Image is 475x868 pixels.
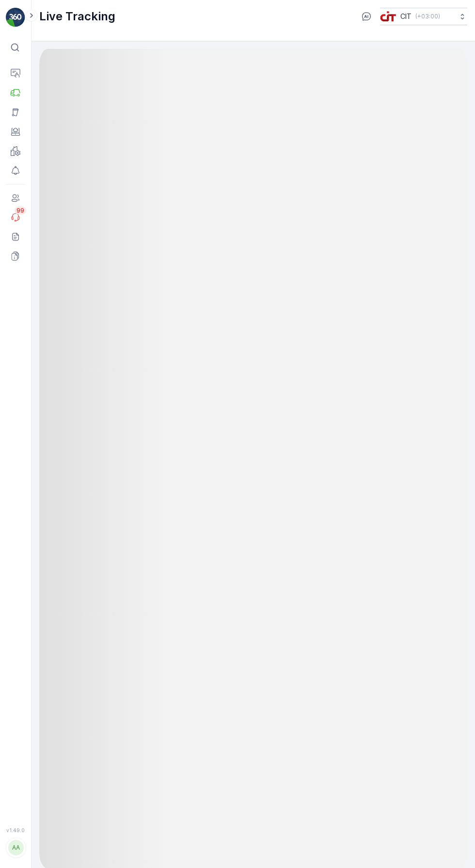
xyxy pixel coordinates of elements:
p: 99 [16,207,24,214]
div: AA [8,840,24,855]
img: cit-logo_pOk6rL0.png [380,11,396,22]
button: CIT(+03:00) [380,8,467,25]
span: v 1.49.0 [6,827,25,833]
a: 99 [6,208,25,227]
img: logo [6,8,25,27]
p: ( +03:00 ) [415,13,440,20]
p: CIT [400,12,412,21]
button: AA [6,835,25,860]
p: Live Tracking [39,9,115,24]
